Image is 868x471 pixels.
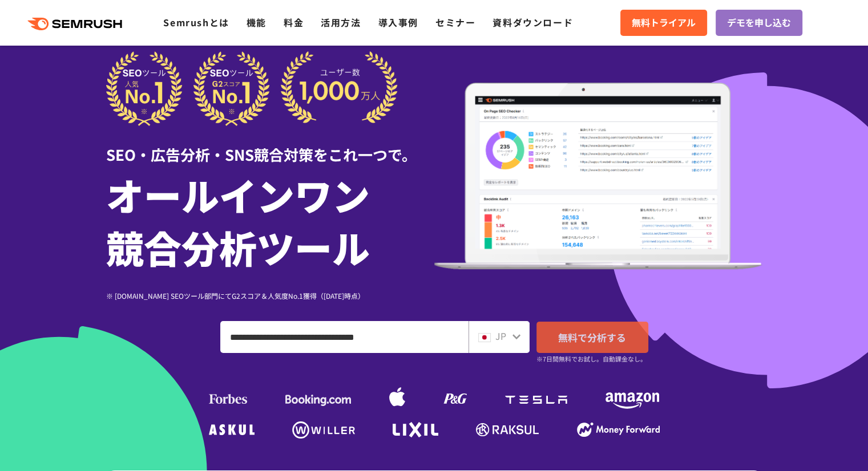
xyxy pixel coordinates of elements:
[106,168,434,273] h1: オールインワン 競合分析ツール
[106,290,434,301] div: ※ [DOMAIN_NAME] SEOツール部門にてG2スコア＆人気度No.1獲得（[DATE]時点）
[435,15,475,29] a: セミナー
[163,15,229,29] a: Semrushとは
[247,15,267,29] a: 機能
[378,15,418,29] a: 導入事例
[632,15,696,30] span: 無料トライアル
[558,330,626,344] span: 無料で分析する
[716,10,802,36] a: デモを申し込む
[495,329,506,343] span: JP
[536,322,648,353] a: 無料で分析する
[321,15,361,29] a: 活用方法
[284,15,304,29] a: 料金
[727,15,791,30] span: デモを申し込む
[620,10,707,36] a: 無料トライアル
[536,354,647,364] small: ※7日間無料でお試し。自動課金なし。
[221,322,468,352] input: ドメイン、キーワードまたはURLを入力してください
[106,126,434,165] div: SEO・広告分析・SNS競合対策をこれ一つで。
[492,15,573,29] a: 資料ダウンロード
